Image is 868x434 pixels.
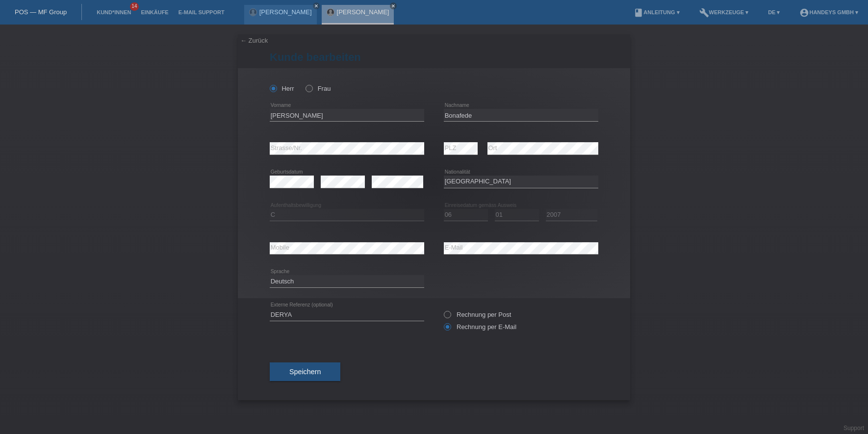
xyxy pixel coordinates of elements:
[314,3,319,8] i: close
[763,9,785,15] a: DE ▾
[270,51,598,63] h1: Kunde bearbeiten
[799,8,809,18] i: account_circle
[92,9,136,15] a: Kund*innen
[174,9,230,15] a: E-Mail Support
[15,8,67,16] a: POS — MF Group
[444,323,516,331] label: Rechnung per E-Mail
[390,2,397,9] a: close
[629,9,684,15] a: bookAnleitung ▾
[444,311,450,323] input: Rechnung per Post
[391,3,396,8] i: close
[444,311,511,318] label: Rechnung per Post
[240,37,268,44] a: ← Zurück
[444,323,450,335] input: Rechnung per E-Mail
[306,85,312,91] input: Frau
[634,8,643,18] i: book
[313,2,320,9] a: close
[694,9,754,15] a: buildWerkzeuge ▾
[794,9,863,15] a: account_circleHandeys GmbH ▾
[289,368,321,376] span: Speichern
[270,85,276,91] input: Herr
[270,85,294,92] label: Herr
[699,8,709,18] i: build
[130,2,139,11] span: 14
[259,8,312,16] a: [PERSON_NAME]
[843,425,864,432] a: Support
[136,9,173,15] a: Einkäufe
[270,362,340,381] button: Speichern
[337,8,389,16] a: [PERSON_NAME]
[306,85,331,92] label: Frau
